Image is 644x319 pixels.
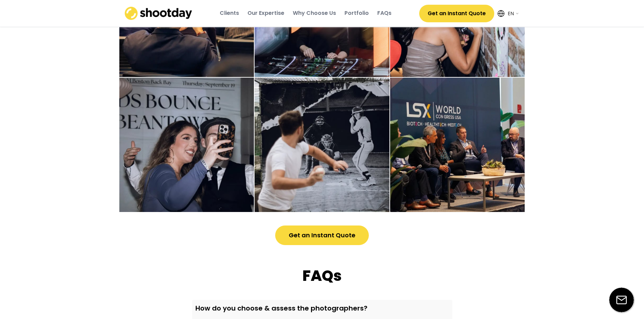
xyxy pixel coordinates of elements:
[125,7,192,20] img: shootday_logo.png
[390,78,525,212] img: Event-image-1%20%E2%80%93%2014.webp
[195,303,449,313] div: How do you choose & assess the photographers?
[293,9,336,17] div: Why Choose Us
[119,78,254,212] img: Event-image-1%20%E2%80%93%2013.webp
[255,78,389,212] img: Event-image-1%20%E2%80%93%2010.webp
[498,10,504,17] img: Icon%20feather-globe%20%281%29.svg
[377,9,391,17] div: FAQs
[288,265,356,286] div: FAQs
[275,225,369,245] button: Get an Instant Quote
[344,9,369,17] div: Portfolio
[419,5,494,22] button: Get an Instant Quote
[220,9,239,17] div: Clients
[609,288,634,312] img: email-icon%20%281%29.svg
[247,9,284,17] div: Our Expertise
